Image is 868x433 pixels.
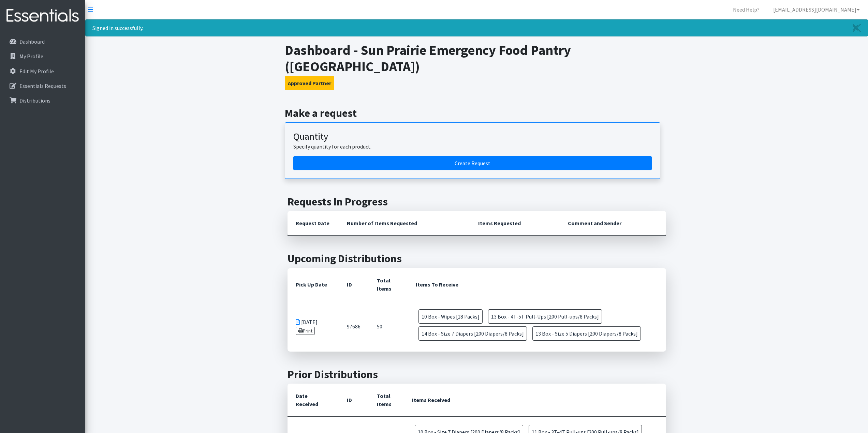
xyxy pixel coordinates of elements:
[293,156,652,170] a: Create a request by quantity
[293,131,652,142] h3: Quantity
[85,19,868,36] div: Signed in successfully.
[369,384,404,417] th: Total Items
[339,211,470,236] th: Number of Items Requested
[369,268,408,301] th: Total Items
[19,68,54,75] p: Edit My Profile
[19,38,45,45] p: Dashboard
[3,35,83,48] a: Dashboard
[532,326,641,341] span: 13 Box - Size 5 Diapers [200 Diapers/8 Packs]
[369,301,408,352] td: 50
[560,211,666,236] th: Comment and Sender
[288,384,339,417] th: Date Received
[3,4,83,27] img: HumanEssentials
[285,42,668,75] h1: Dashboard - Sun Prairie Emergency Food Pantry ([GEOGRAPHIC_DATA])
[3,94,83,107] a: Distributions
[288,301,339,352] td: [DATE]
[3,49,83,63] a: My Profile
[768,3,865,16] a: [EMAIL_ADDRESS][DOMAIN_NAME]
[3,79,83,93] a: Essentials Requests
[293,142,652,151] p: Specify quantity for each product.
[19,82,66,89] p: Essentials Requests
[846,20,868,36] a: Close
[339,301,369,352] td: 97686
[3,64,83,78] a: Edit My Profile
[288,368,666,381] h2: Prior Distributions
[288,211,339,236] th: Request Date
[418,326,527,341] span: 14 Box - Size 7 Diapers [200 Diapers/8 Packs]
[288,252,666,265] h2: Upcoming Distributions
[19,97,50,104] p: Distributions
[288,268,339,301] th: Pick Up Date
[339,268,369,301] th: ID
[418,309,483,324] span: 10 Box - Wipes [18 Packs]
[470,211,560,236] th: Items Requested
[404,384,666,417] th: Items Received
[727,3,765,16] a: Need Help?
[408,268,666,301] th: Items To Receive
[285,107,668,120] h2: Make a request
[285,76,334,90] button: Approved Partner
[296,327,315,335] a: Print
[488,309,602,324] span: 13 Box - 4T-5T Pull-Ups [200 Pull-ups/8 Packs]
[339,384,369,417] th: ID
[19,53,43,60] p: My Profile
[288,195,666,208] h2: Requests In Progress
